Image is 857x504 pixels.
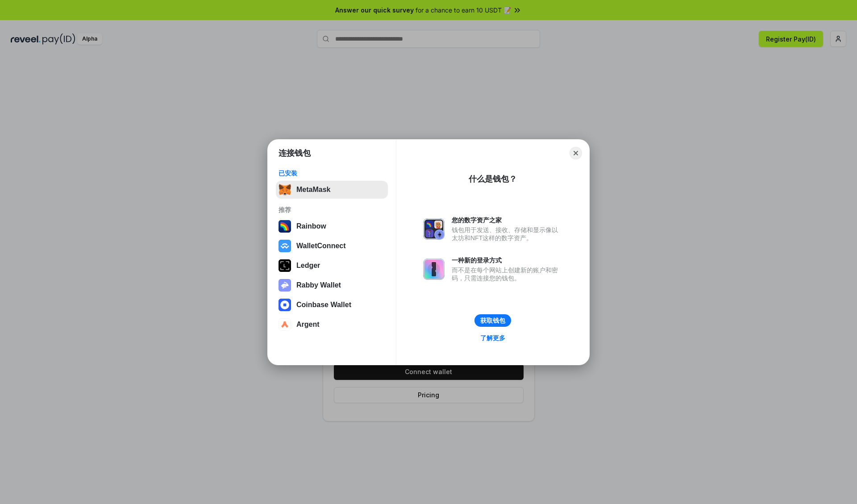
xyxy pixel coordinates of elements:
[276,257,388,275] button: Ledger
[279,240,291,252] img: svg+xml,%3Csvg%20width%3D%2228%22%20height%3D%2228%22%20viewBox%3D%220%200%2028%2028%22%20fill%3D...
[279,220,291,233] img: svg+xml,%3Csvg%20width%3D%22120%22%20height%3D%22120%22%20viewBox%3D%220%200%20120%20120%22%20fil...
[296,222,326,230] div: Rainbow
[296,281,341,289] div: Rabby Wallet
[480,317,505,325] div: 获取钱包
[276,181,388,199] button: MetaMask
[296,321,320,329] div: Argent
[469,174,517,184] div: 什么是钱包？
[296,186,330,194] div: MetaMask
[279,148,311,158] h1: 连接钱包
[279,183,291,196] img: svg+xml,%3Csvg%20fill%3D%22none%22%20height%3D%2233%22%20viewBox%3D%220%200%2035%2033%22%20width%...
[480,334,505,342] div: 了解更多
[474,314,511,327] button: 获取钱包
[279,318,291,331] img: svg+xml,%3Csvg%20width%3D%2228%22%20height%3D%2228%22%20viewBox%3D%220%200%2028%2028%22%20fill%3D...
[423,258,445,280] img: svg+xml,%3Csvg%20xmlns%3D%22http%3A%2F%2Fwww.w3.org%2F2000%2Fsvg%22%20fill%3D%22none%22%20viewBox...
[279,169,385,177] div: 已安装
[279,259,291,272] img: svg+xml,%3Csvg%20xmlns%3D%22http%3A%2F%2Fwww.w3.org%2F2000%2Fsvg%22%20width%3D%2228%22%20height%3...
[296,242,346,250] div: WalletConnect
[279,299,291,311] img: svg+xml,%3Csvg%20width%3D%2228%22%20height%3D%2228%22%20viewBox%3D%220%200%2028%2028%22%20fill%3D...
[570,147,582,159] button: Close
[279,206,385,214] div: 推荐
[276,276,388,294] button: Rabby Wallet
[296,262,320,270] div: Ledger
[296,301,351,309] div: Coinbase Wallet
[279,279,291,292] img: svg+xml,%3Csvg%20xmlns%3D%22http%3A%2F%2Fwww.w3.org%2F2000%2Fsvg%22%20fill%3D%22none%22%20viewBox...
[276,316,388,333] button: Argent
[276,217,388,235] button: Rainbow
[423,218,445,240] img: svg+xml,%3Csvg%20xmlns%3D%22http%3A%2F%2Fwww.w3.org%2F2000%2Fsvg%22%20fill%3D%22none%22%20viewBox...
[276,296,388,314] button: Coinbase Wallet
[452,256,562,264] div: 一种新的登录方式
[276,237,388,255] button: WalletConnect
[452,216,562,224] div: 您的数字资产之家
[452,226,562,242] div: 钱包用于发送、接收、存储和显示像以太坊和NFT这样的数字资产。
[452,266,562,282] div: 而不是在每个网站上创建新的账户和密码，只需连接您的钱包。
[475,332,511,344] a: 了解更多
